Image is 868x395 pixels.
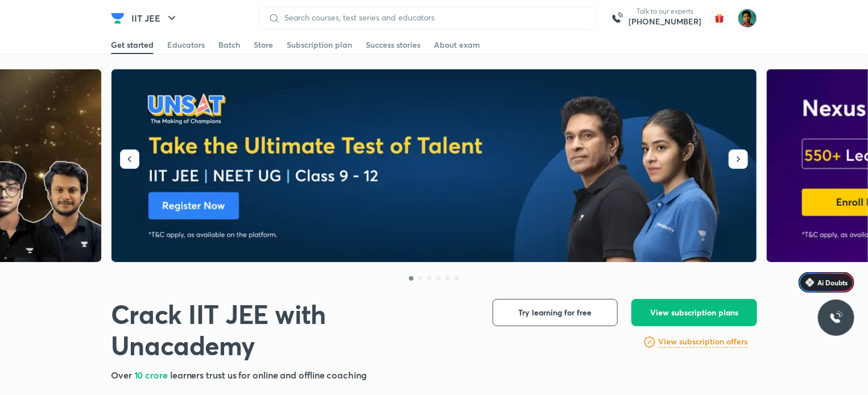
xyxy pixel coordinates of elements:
img: Company Logo [111,11,125,25]
div: Success stories [366,39,420,51]
img: Icon [805,278,815,287]
button: IIT JEE [125,7,185,30]
span: 10 crore [134,369,170,381]
a: View subscription offers [659,335,748,349]
a: About exam [434,36,480,54]
div: Get started [111,39,154,51]
button: Try learning for free [493,299,618,326]
input: Search courses, test series and educators [280,13,587,22]
div: Educators [167,39,205,51]
span: Over [111,369,134,381]
a: Ai Doubts [799,272,854,293]
div: Subscription plan [287,39,352,51]
a: Educators [167,36,205,54]
div: Batch [218,39,240,51]
button: View subscription plans [631,299,757,326]
p: Talk to our experts [629,7,701,16]
img: ttu [829,311,843,325]
div: Store [254,39,273,51]
a: [PHONE_NUMBER] [629,16,701,27]
a: Batch [218,36,240,54]
h6: View subscription offers [659,336,748,348]
a: Success stories [366,36,420,54]
span: View subscription plans [650,307,738,318]
span: Ai Doubts [817,278,848,287]
div: About exam [434,39,480,51]
img: call-us [606,7,629,30]
h1: Crack IIT JEE with Unacademy [111,299,474,361]
a: Store [254,36,273,54]
img: Ankit [738,9,757,28]
a: Get started [111,36,154,54]
span: learners trust us for online and offline coaching [170,369,367,381]
span: Try learning for free [519,307,592,318]
a: Subscription plan [287,36,352,54]
img: avatar [710,9,729,27]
